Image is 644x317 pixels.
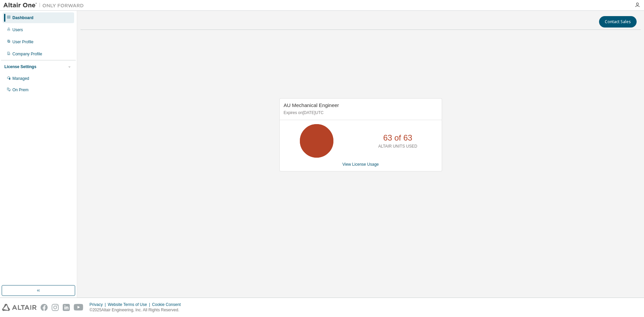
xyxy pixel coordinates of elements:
div: Dashboard [12,15,34,20]
div: User Profile [12,39,34,45]
img: facebook.svg [41,304,48,311]
div: Managed [12,76,29,81]
div: Company Profile [12,51,42,57]
img: Altair One [3,2,87,9]
div: Cookie Consent [152,302,184,307]
span: AU Mechanical Engineer [284,102,339,108]
p: 63 of 63 [383,132,412,144]
p: © 2025 Altair Engineering, Inc. All Rights Reserved. [90,307,185,313]
p: Expires on [DATE] UTC [284,110,436,116]
button: Contact Sales [599,16,637,28]
div: Website Terms of Use [108,302,152,307]
div: Privacy [90,302,108,307]
img: instagram.svg [52,304,59,311]
img: youtube.svg [74,304,84,311]
div: License Settings [4,64,36,69]
div: On Prem [12,87,29,93]
img: linkedin.svg [63,304,70,311]
a: View License Usage [342,162,379,167]
p: ALTAIR UNITS USED [378,144,417,149]
div: Users [12,27,23,33]
img: altair_logo.svg [2,304,37,311]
